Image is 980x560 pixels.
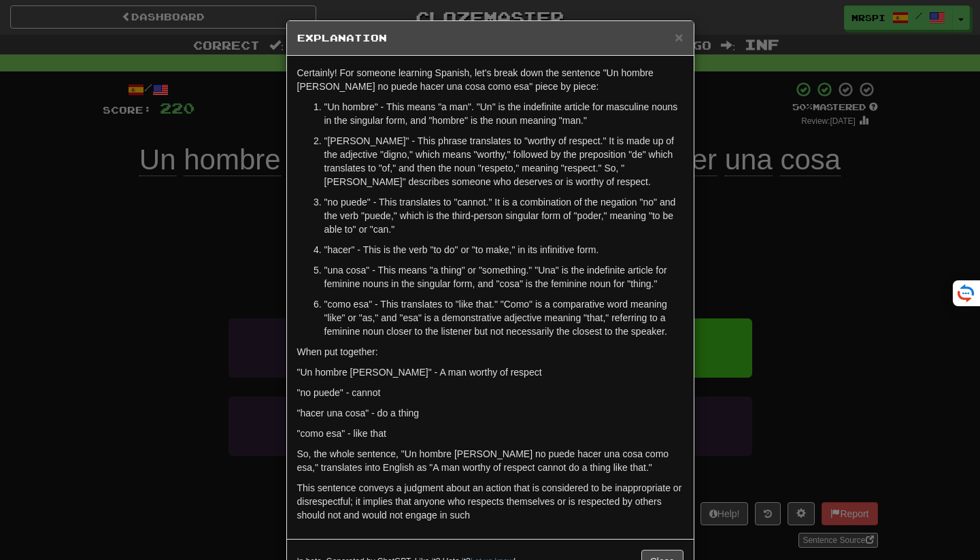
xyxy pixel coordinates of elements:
p: So, the whole sentence, "Un hombre [PERSON_NAME] no puede hacer una cosa como esa," translates in... [297,447,683,474]
p: When put together: [297,345,683,359]
p: "no puede" - cannot [297,386,683,399]
p: "Un hombre [PERSON_NAME]" - A man worthy of respect [297,365,683,379]
button: Close [675,30,683,44]
p: "una cosa" - This means "a thing" or "something." "Una" is the indefinite article for feminine no... [324,263,683,291]
span: × [675,29,683,45]
p: "como esa" - This translates to "like that." "Como" is a comparative word meaning "like" or "as,"... [324,297,683,338]
p: "no puede" - This translates to "cannot." It is a combination of the negation "no" and the verb "... [324,195,683,236]
p: "[PERSON_NAME]" - This phrase translates to "worthy of respect." It is made up of the adjective "... [324,134,683,188]
p: This sentence conveys a judgment about an action that is considered to be inappropriate or disres... [297,481,683,522]
p: "hacer una cosa" - do a thing [297,406,683,420]
p: "hacer" - This is the verb "to do" or "to make," in its infinitive form. [324,243,683,257]
p: "como esa" - like that [297,427,683,440]
h5: Explanation [297,31,683,45]
p: "Un hombre" - This means "a man". "Un" is the indefinite article for masculine nouns in the singu... [324,100,683,127]
p: Certainly! For someone learning Spanish, let's break down the sentence "Un hombre [PERSON_NAME] n... [297,66,683,93]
